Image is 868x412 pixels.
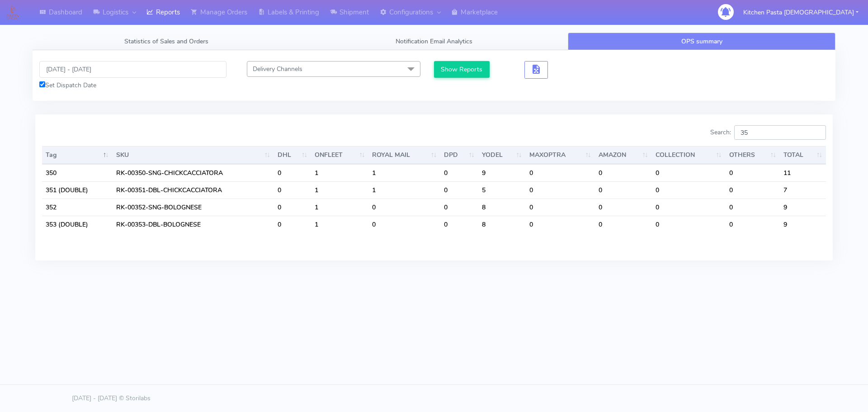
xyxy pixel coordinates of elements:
[595,199,652,216] td: 0
[652,216,726,233] td: 0
[526,146,595,164] th: MAXOPTRA : activate to sort column ascending
[734,125,826,140] input: Search:
[478,216,526,233] td: 8
[311,181,369,199] td: 1
[478,181,526,199] td: 5
[311,199,369,216] td: 1
[113,216,274,233] td: RK-00353-DBL-BOLOGNESE
[434,61,490,78] button: Show Reports
[113,181,274,199] td: RK-00351-DBL-CHICKCACCIATORA
[526,181,595,199] td: 0
[274,199,311,216] td: 0
[595,164,652,181] td: 0
[780,216,826,233] td: 9
[440,164,478,181] td: 0
[253,65,302,73] span: Delivery Channels
[124,37,208,46] span: Statistics of Sales and Orders
[311,216,369,233] td: 1
[652,181,726,199] td: 0
[274,146,311,164] th: DHL : activate to sort column ascending
[780,181,826,199] td: 7
[39,61,226,78] input: Pick the Daterange
[478,199,526,216] td: 8
[274,181,311,199] td: 0
[681,37,722,46] span: OPS summary
[113,164,274,181] td: RK-00350-SNG-CHICKCACCIATORA
[726,216,780,233] td: 0
[726,164,780,181] td: 0
[368,164,440,181] td: 1
[42,146,113,164] th: Tag: activate to sort column descending
[595,146,652,164] th: AMAZON : activate to sort column ascending
[726,181,780,199] td: 0
[440,216,478,233] td: 0
[396,37,472,46] span: Notification Email Analytics
[368,146,440,164] th: ROYAL MAIL : activate to sort column ascending
[368,181,440,199] td: 1
[736,3,865,22] button: Kitchen Pasta [DEMOGRAPHIC_DATA]
[113,199,274,216] td: RK-00352-SNG-BOLOGNESE
[652,164,726,181] td: 0
[478,164,526,181] td: 9
[440,146,478,164] th: DPD : activate to sort column ascending
[440,199,478,216] td: 0
[440,181,478,199] td: 0
[368,216,440,233] td: 0
[780,146,826,164] th: TOTAL : activate to sort column ascending
[274,216,311,233] td: 0
[526,164,595,181] td: 0
[274,164,311,181] td: 0
[652,199,726,216] td: 0
[478,146,526,164] th: YODEL : activate to sort column ascending
[710,125,826,140] label: Search:
[368,199,440,216] td: 0
[652,146,726,164] th: COLLECTION : activate to sort column ascending
[780,199,826,216] td: 9
[526,199,595,216] td: 0
[42,199,113,216] td: 352
[42,216,113,233] td: 353 (DOUBLE)
[526,216,595,233] td: 0
[780,164,826,181] td: 11
[311,146,369,164] th: ONFLEET : activate to sort column ascending
[595,181,652,199] td: 0
[42,164,113,181] td: 350
[39,81,226,90] div: Set Dispatch Date
[33,33,835,50] ul: Tabs
[311,164,369,181] td: 1
[42,181,113,199] td: 351 (DOUBLE)
[113,146,274,164] th: SKU: activate to sort column ascending
[726,146,780,164] th: OTHERS : activate to sort column ascending
[595,216,652,233] td: 0
[726,199,780,216] td: 0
